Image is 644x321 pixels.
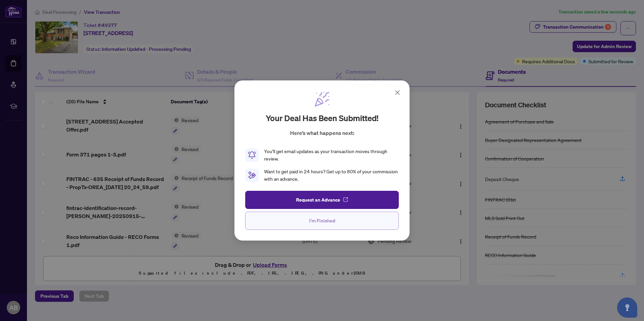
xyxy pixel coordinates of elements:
button: Request an Advance [245,191,399,209]
h2: Your deal has been submitted! [266,113,379,123]
span: Request an Advance [296,194,340,205]
button: I'm Finished [245,212,399,230]
div: Want to get paid in 24 hours? Get up to 80% of your commission with an advance. [264,168,399,183]
span: I'm Finished [309,215,335,226]
p: Here’s what happens next: [290,129,354,137]
button: Open asap [617,297,637,318]
div: You’ll get email updates as your transaction moves through review. [264,148,399,163]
